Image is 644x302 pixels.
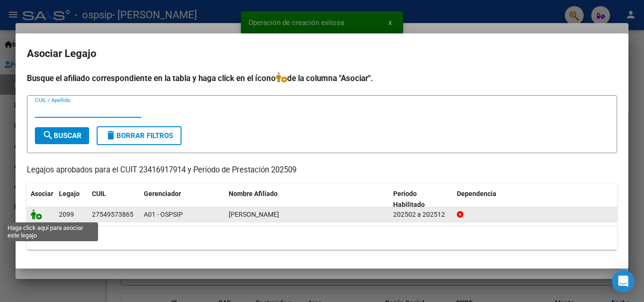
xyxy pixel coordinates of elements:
[144,190,181,197] span: Gerenciador
[35,127,89,144] button: Buscar
[393,209,449,220] div: 202502 a 202512
[27,164,617,176] p: Legajos aprobados para el CUIT 23416917914 y Período de Prestación 202509
[97,126,182,145] button: Borrar Filtros
[27,184,55,215] datatable-header-cell: Asociar
[31,190,53,197] span: Asociar
[42,130,54,141] mat-icon: search
[92,209,133,220] div: 27549573865
[225,184,389,215] datatable-header-cell: Nombre Afiliado
[55,184,88,215] datatable-header-cell: Legajo
[140,184,225,215] datatable-header-cell: Gerenciador
[27,45,617,63] h2: Asociar Legajo
[105,131,173,140] span: Borrar Filtros
[42,131,82,140] span: Buscar
[105,130,116,141] mat-icon: delete
[88,184,140,215] datatable-header-cell: CUIL
[92,190,106,197] span: CUIL
[229,190,278,197] span: Nombre Afiliado
[453,184,618,215] datatable-header-cell: Dependencia
[457,190,496,197] span: Dependencia
[393,190,425,208] span: Periodo Habilitado
[612,270,635,293] div: Open Intercom Messenger
[59,190,80,197] span: Legajo
[27,72,617,84] h4: Busque el afiliado correspondiente en la tabla y haga click en el ícono de la columna "Asociar".
[27,226,617,250] div: 1 registros
[59,211,74,218] span: 2099
[144,211,183,218] span: A01 - OSPSIP
[389,184,453,215] datatable-header-cell: Periodo Habilitado
[229,211,279,218] span: DOURRON CELESTE BELEN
